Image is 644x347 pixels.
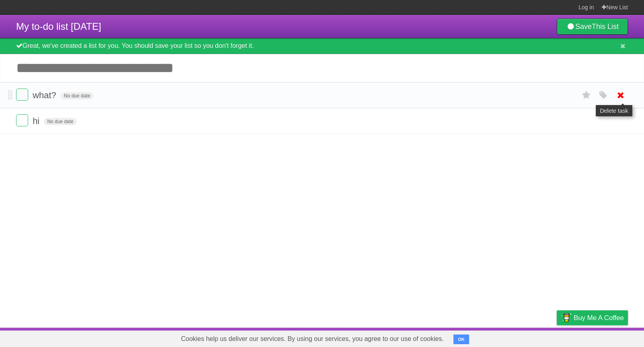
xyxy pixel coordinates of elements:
[561,311,572,324] img: Buy me a coffee
[557,19,628,35] a: SaveThis List
[579,89,594,102] label: Star task
[476,330,509,345] a: Developers
[557,310,628,325] a: Buy me a coffee
[574,311,624,325] span: Buy me a coffee
[61,92,93,99] span: No due date
[33,90,58,100] span: what?
[16,114,28,126] label: Done
[173,331,452,347] span: Cookies help us deliver our services. By using our services, you agree to our use of cookies.
[519,330,537,345] a: Terms
[592,23,619,31] b: This List
[453,335,469,344] button: OK
[450,330,467,345] a: About
[33,116,41,126] span: hi
[16,89,28,101] label: Done
[16,21,101,32] span: My to-do list [DATE]
[546,330,567,345] a: Privacy
[44,118,76,125] span: No due date
[577,330,628,345] a: Suggest a feature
